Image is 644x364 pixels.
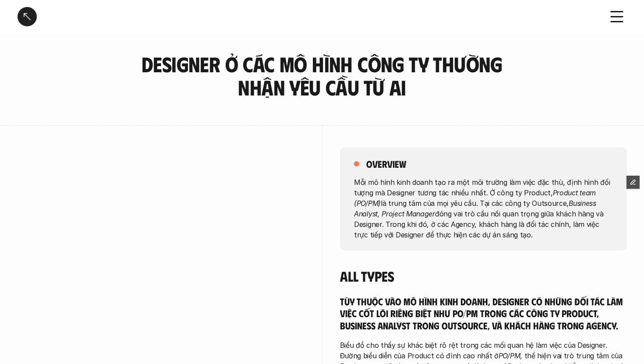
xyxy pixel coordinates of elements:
em: Business Analyst, Project Manager [354,198,598,218]
em: PO/PM [499,351,520,360]
h4: All Types [340,268,627,284]
button: Edit Framer Content [626,176,640,189]
h5: Tùy thuộc vào mô hình kinh doanh, Designer có những đối tác làm việc cốt lõi riêng biệt như PO/PM... [340,295,627,332]
h5: overview [366,158,406,170]
p: Mỗi mô hình kinh doanh tạo ra một môi trường làm việc đặc thù, định hình đối tượng mà Designer tư... [354,177,613,240]
h3: Designer ở các mô hình công ty thường nhận yêu cầu từ ai [136,53,508,99]
em: Product team (PO/PM) [354,188,598,207]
